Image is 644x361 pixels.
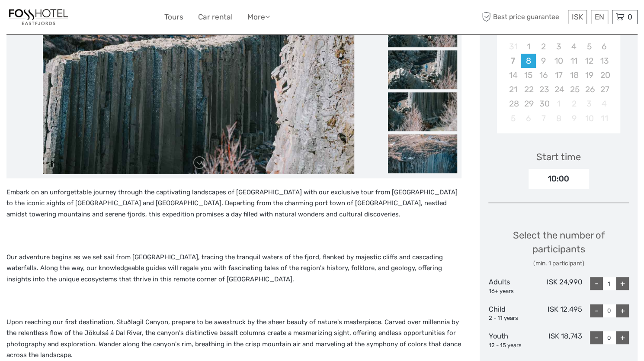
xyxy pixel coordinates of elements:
[551,111,566,126] div: Not available Wednesday, October 8th, 2025
[505,39,520,54] div: Not available Sunday, August 31st, 2025
[480,10,566,24] span: Best price guarantee
[6,317,461,361] p: Upon reaching our first destination, Stuðlagil Canyon, prepare to be awestruck by the sheer beaut...
[581,54,596,68] div: Not available Friday, September 12th, 2025
[597,54,612,68] div: Not available Saturday, September 13th, 2025
[551,68,566,82] div: Not available Wednesday, September 17th, 2025
[388,50,457,89] img: 260424b62e524d82956d69ce29f3983f_slider_thumbnail.jpeg
[597,97,612,111] div: Not available Saturday, October 4th, 2025
[505,68,520,82] div: Not available Sunday, September 14th, 2025
[488,229,629,268] div: Select the number of participants
[535,277,582,295] div: ISK 24,990
[488,277,535,295] div: Adults
[616,277,629,290] div: +
[521,97,536,111] div: Not available Monday, September 29th, 2025
[572,13,583,21] span: ISK
[566,97,581,111] div: Not available Thursday, October 2nd, 2025
[551,54,566,68] div: Not available Wednesday, September 10th, 2025
[388,134,457,173] img: d6d6d46815f742ab89c98ac5d56478eb_slider_thumbnail.jpeg
[551,82,566,97] div: Not available Wednesday, September 24th, 2025
[99,13,110,24] button: Open LiveChat chat widget
[505,97,520,111] div: Not available Sunday, September 28th, 2025
[536,68,551,82] div: Not available Tuesday, September 16th, 2025
[566,68,581,82] div: Not available Thursday, September 18th, 2025
[566,111,581,126] div: Not available Thursday, October 9th, 2025
[488,342,535,350] div: 12 - 15 years
[581,82,596,97] div: Not available Friday, September 26th, 2025
[247,11,270,23] a: More
[488,304,535,322] div: Child
[488,259,629,268] div: (min. 1 participant)
[521,54,536,68] div: Choose Monday, September 8th, 2025
[581,68,596,82] div: Not available Friday, September 19th, 2025
[616,331,629,344] div: +
[198,11,233,23] a: Car rental
[551,39,566,54] div: Not available Wednesday, September 3rd, 2025
[536,150,581,164] div: Start time
[535,331,582,349] div: ISK 18,743
[6,252,461,285] p: Our adventure begins as we set sail from [GEOGRAPHIC_DATA], tracing the tranquil waters of the fj...
[626,13,634,21] span: 0
[536,54,551,68] div: Not available Tuesday, September 9th, 2025
[591,10,608,24] div: EN
[488,314,535,322] div: 2 - 11 years
[500,39,618,126] div: month 2025-09
[388,92,457,131] img: 6973501af2c54d1b88b9f1288617bdf8_slider_thumbnail.jpeg
[529,169,589,189] div: 10:00
[535,304,582,322] div: ISK 12,495
[505,54,520,68] div: Not available Sunday, September 7th, 2025
[597,68,612,82] div: Not available Saturday, September 20th, 2025
[566,39,581,54] div: Not available Thursday, September 4th, 2025
[536,111,551,126] div: Not available Tuesday, October 7th, 2025
[597,39,612,54] div: Not available Saturday, September 6th, 2025
[551,97,566,111] div: Not available Wednesday, October 1st, 2025
[597,82,612,97] div: Not available Saturday, September 27th, 2025
[536,97,551,111] div: Not available Tuesday, September 30th, 2025
[536,39,551,54] div: Not available Tuesday, September 2nd, 2025
[590,331,603,344] div: -
[521,82,536,97] div: Not available Monday, September 22nd, 2025
[597,111,612,126] div: Not available Saturday, October 11th, 2025
[505,111,520,126] div: Not available Sunday, October 5th, 2025
[521,39,536,54] div: Not available Monday, September 1st, 2025
[488,331,535,349] div: Youth
[6,6,70,28] img: 1332-f73cc47b-bd31-448e-b3be-852384902de0_logo_small.jpg
[6,187,461,220] p: Embark on an unforgettable journey through the captivating landscapes of [GEOGRAPHIC_DATA] with o...
[566,82,581,97] div: Not available Thursday, September 25th, 2025
[521,111,536,126] div: Not available Monday, October 6th, 2025
[616,304,629,317] div: +
[164,11,183,23] a: Tours
[581,39,596,54] div: Not available Friday, September 5th, 2025
[12,15,98,22] p: We're away right now. Please check back later!
[566,54,581,68] div: Not available Thursday, September 11th, 2025
[536,82,551,97] div: Not available Tuesday, September 23rd, 2025
[505,82,520,97] div: Not available Sunday, September 21st, 2025
[590,304,603,317] div: -
[590,277,603,290] div: -
[521,68,536,82] div: Not available Monday, September 15th, 2025
[581,97,596,111] div: Not available Friday, October 3rd, 2025
[488,287,535,296] div: 16+ years
[581,111,596,126] div: Not available Friday, October 10th, 2025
